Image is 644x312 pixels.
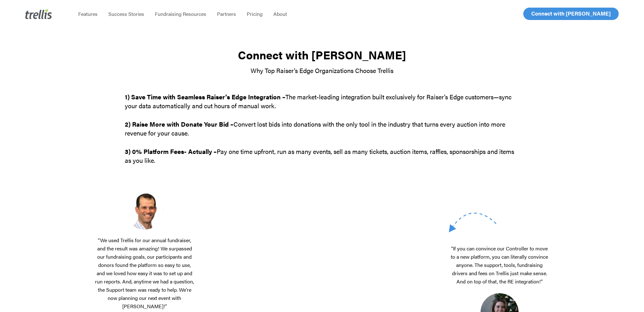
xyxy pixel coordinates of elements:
span: Fundraising Resources [155,10,206,17]
span: About [273,10,287,17]
strong: 1) Save Time with Seamless Raiser’s Edge Integration – [125,92,285,101]
a: Success Stories [103,11,150,17]
img: Trellis [25,9,52,19]
span: Pricing [247,10,263,17]
a: About [268,11,292,17]
a: Pricing [241,11,268,17]
p: Convert lost bids into donations with the only tool in the industry that turns every auction into... [125,120,519,147]
p: The market-leading integration built exclusively for Raiser’s Edge customers—sync your data autom... [125,92,519,120]
strong: Connect with [PERSON_NAME] [238,46,406,63]
a: Connect with [PERSON_NAME] [523,8,619,20]
span: Success Stories [108,10,144,17]
a: Features [73,11,103,17]
p: Pay one time upfront, run as many events, sell as many tickets, auction items, raffles, sponsorsh... [125,147,519,165]
strong: 2) Raise More with Donate Your Bid – [125,119,233,129]
p: “If you can convince our Controller to move to a new platform, you can literally convince anyone.... [449,244,550,293]
strong: 3) 0% Platform Fees- Actually – [125,147,217,156]
a: Partners [212,11,241,17]
p: Why Top Raiser’s Edge Organizations Choose Trellis [125,66,519,75]
span: Connect with [PERSON_NAME] [531,10,611,17]
img: Screenshot-2025-03-18-at-2.39.01%E2%80%AFPM.png [125,192,163,229]
span: Partners [217,10,236,17]
span: Features [78,10,98,17]
a: Fundraising Resources [150,11,212,17]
